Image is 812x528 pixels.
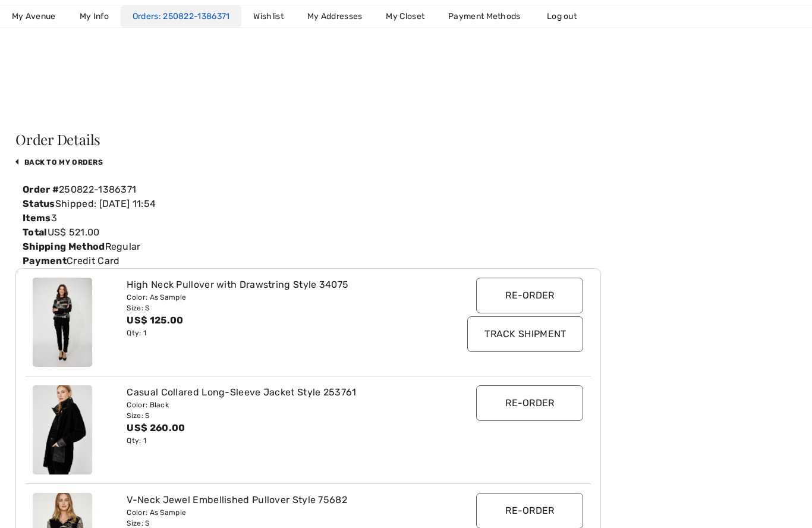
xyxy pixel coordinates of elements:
div: V-Neck Jewel Embellished Pullover Style 75682 [127,493,442,507]
label: Items [23,211,51,225]
img: compli-k-tops-as-sample_34075_1_0627_search.jpg [33,278,92,367]
div: US$ 260.00 [127,421,442,435]
a: My Closet [374,5,436,27]
a: 250822-1386371 [159,11,230,21]
label: Payment [23,254,67,268]
a: Wishlist [241,5,295,27]
label: Total [23,225,48,240]
div: Size: S [127,410,442,421]
div: Qty: 1 [127,435,442,446]
div: Color: Black [127,400,442,410]
h3: Order Details [15,132,601,146]
label: Order # [23,183,59,197]
label: Status [23,197,55,211]
img: frank-lyman-jackets-blazers-black_253761_2_0bd3_search.jpg [33,385,92,474]
a: My Info [68,5,121,27]
div: Qty: 1 [127,328,442,338]
div: Size: S [127,303,442,313]
div: US$ 125.00 [127,313,442,328]
a: back to My Orders [15,158,103,166]
div: US$ 521.00 [15,225,601,240]
div: 3 [15,211,601,225]
a: My Addresses [295,5,374,27]
a: Log out [535,5,600,27]
span: My Avenue [12,10,56,23]
div: Color: As Sample [127,292,442,303]
a: Orders [121,5,242,27]
div: Color: As Sample [127,507,442,518]
div: 250822-1386371 [15,183,601,197]
a: Payment Methods [436,5,533,27]
input: Re-order [476,278,583,313]
div: High Neck Pullover with Drawstring Style 34075 [127,278,442,292]
input: Re-order [476,385,583,421]
div: Shipped: [DATE] 11:54 [15,197,601,211]
input: Track Shipment [467,316,583,352]
div: Credit Card [15,254,601,268]
label: Shipping Method [23,240,105,254]
div: Regular [15,240,601,254]
div: Casual Collared Long-Sleeve Jacket Style 253761 [127,385,442,400]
